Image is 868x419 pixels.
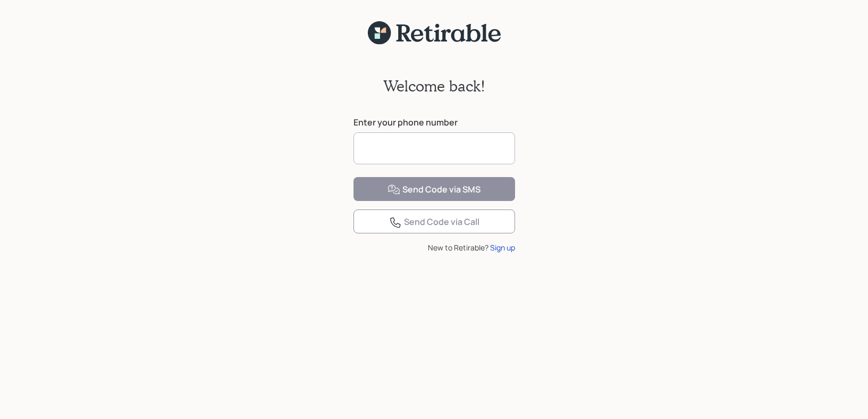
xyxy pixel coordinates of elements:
[389,216,479,229] div: Send Code via Call
[387,183,481,196] div: Send Code via SMS
[353,177,515,201] button: Send Code via SMS
[353,242,515,253] div: New to Retirable?
[353,116,515,128] label: Enter your phone number
[383,77,485,95] h2: Welcome back!
[353,209,515,233] button: Send Code via Call
[490,242,515,253] div: Sign up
